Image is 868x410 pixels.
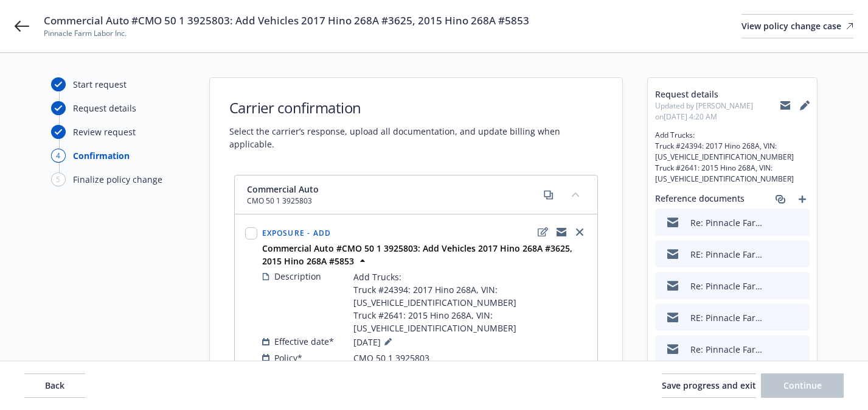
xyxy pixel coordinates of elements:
button: download file [774,343,784,356]
button: Back [24,373,85,398]
div: Re: Pinnacle Farm Labor Inc. - Commercial Auto #CMO 50 1 3925803: Add Vehicles 2017 Hino 268A #36... [690,280,769,292]
a: associate [773,192,788,207]
div: View policy change case [741,15,853,38]
div: RE: Pinnacle Farm Labor Inc. - Commercial Auto #CMO 50 1 3925803: Add Vehicles 2017 Hino 268A #36... [690,311,769,324]
span: Select the carrier’s response, upload all documentation, and update billing when applicable. [229,125,603,150]
strong: Commercial Auto #CMO 50 1 3925803: Add Vehicles 2017 Hino 268A #3625, 2015 Hino 268A #5853 [262,242,572,267]
div: Request details [73,102,136,115]
button: download file [774,216,784,229]
span: Description [274,270,321,283]
span: Request details [655,88,780,101]
span: CMO 50 1 3925803 [247,196,319,207]
span: CMO 50 1 3925803 [353,352,429,364]
button: preview file [794,343,805,356]
a: View policy change case [741,14,853,38]
button: download file [774,280,784,292]
span: Add Trucks: Truck #24394: 2017 Hino 268A, VIN: [US_VEHICLE_IDENTIFICATION_NUMBER] Truck #2641: 20... [353,270,587,334]
a: edit [536,225,550,239]
h1: Carrier confirmation [229,97,603,118]
span: Pinnacle Farm Labor Inc. [44,28,529,39]
a: copyLogging [554,225,569,239]
span: Updated by [PERSON_NAME] on [DATE] 4:20 AM [655,101,780,122]
div: Review request [73,125,136,138]
button: download file [774,311,784,324]
button: preview file [794,248,805,261]
div: Commercial AutoCMO 50 1 3925803copycollapse content [235,175,597,214]
button: preview file [794,216,805,229]
button: preview file [794,280,805,292]
button: Save progress and exit [662,373,756,398]
button: preview file [794,311,805,324]
span: Add Trucks: Truck #24394: 2017 Hino 268A, VIN: [US_VEHICLE_IDENTIFICATION_NUMBER] Truck #2641: 20... [655,130,810,185]
div: RE: Pinnacle Farm Labor Inc. - Commercial Auto #CMO 50 1 3925803: Add Vehicles 2017 Hino 268A #36... [690,248,769,261]
span: Policy* [274,352,302,364]
span: Effective date* [274,335,334,348]
span: Exposure - Add [262,228,332,238]
span: Continue [783,380,822,391]
a: close [572,225,587,239]
span: Save progress and exit [662,380,756,391]
button: download file [774,248,784,261]
div: Confirmation [73,149,130,162]
div: Re: Pinnacle Farm Labor Inc. - Commercial Auto #CMO 50 1 3925803: Add Vehicles 2017 Hino 268A #36... [690,216,769,229]
a: add [795,192,810,207]
span: Commercial Auto [247,183,319,196]
div: Re: Pinnacle Farm Labor Inc. - Commercial Auto #CMO 50 1 3925803: Add Vehicles 2017 Hino 268A #36... [690,343,769,356]
a: copy [541,188,556,202]
span: [DATE] [353,334,395,349]
div: 5 [51,172,66,186]
div: Start request [73,78,127,91]
span: Commercial Auto #CMO 50 1 3925803: Add Vehicles 2017 Hino 268A #3625, 2015 Hino 268A #5853 [44,13,529,28]
button: collapse content [566,185,585,204]
div: Finalize policy change [73,173,162,186]
button: Continue [761,373,844,398]
div: 4 [51,149,66,163]
span: Back [45,380,64,391]
span: Reference documents [655,192,745,207]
